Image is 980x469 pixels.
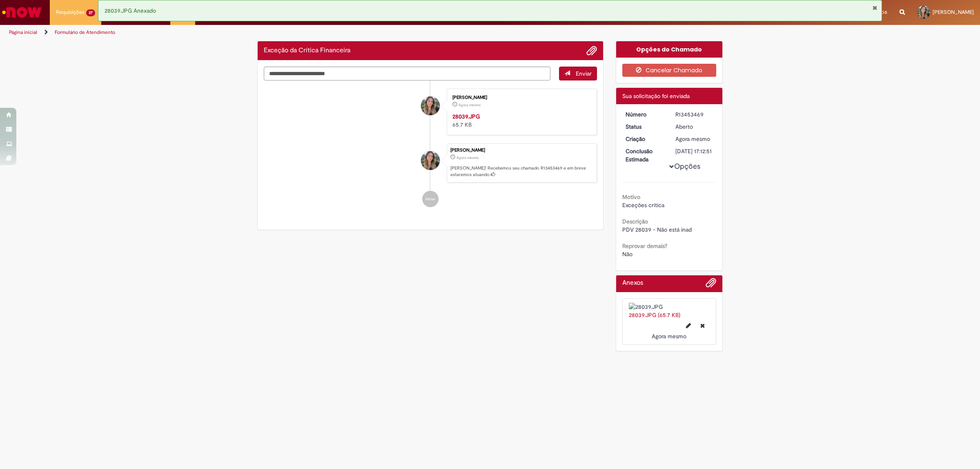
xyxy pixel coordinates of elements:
button: Fechar Notificação [872,4,878,11]
a: 28039.JPG (65.7 KB) [629,311,680,319]
span: Agora mesmo [652,333,686,340]
span: Sua solicitação foi enviada [622,92,690,100]
span: Enviar [576,70,592,77]
div: Ingrid Campos Silva [421,151,440,170]
h2: Exceção da Crítica Financeira Histórico de tíquete [264,47,350,54]
a: Página inicial [9,29,37,36]
h2: Anexos [622,279,643,287]
button: Adicionar anexos [586,45,597,56]
li: Ingrid Campos Silva [264,143,597,183]
div: 27/08/2025 16:12:48 [675,135,713,143]
textarea: Digite sua mensagem aqui... [264,67,550,81]
span: Requisições [56,8,85,16]
div: 65.7 KB [452,112,588,129]
dt: Status [619,123,670,131]
div: Ingrid Campos Silva [421,96,440,115]
ul: Histórico de tíquete [264,80,597,215]
dt: Conclusão Estimada [619,147,670,163]
span: Agora mesmo [457,155,479,160]
span: 28039.JPG Anexado [105,7,156,14]
button: Adicionar anexos [706,277,716,292]
span: Não [622,250,633,258]
img: ServiceNow [1,4,43,20]
b: Descrição [622,218,648,225]
dt: Número [619,110,670,118]
span: Exceções crítica [622,201,664,209]
span: [PERSON_NAME] [933,9,974,16]
div: [PERSON_NAME] [452,95,588,100]
dt: Criação [619,135,670,143]
div: Opções do Chamado [616,41,723,58]
button: Cancelar Chamado [622,64,717,77]
img: 28039.JPG [629,303,710,311]
time: 27/08/2025 16:12:48 [675,135,710,143]
time: 27/08/2025 16:12:47 [652,333,686,340]
span: Agora mesmo [675,135,710,143]
b: Reprovar demais? [622,242,667,250]
time: 27/08/2025 16:12:47 [459,103,481,107]
span: PDV 28039 - Não está inad [622,226,692,233]
span: 37 [86,9,95,16]
div: Aberto [675,123,713,131]
ul: Trilhas de página [6,25,647,40]
button: Excluir 28039.JPG [695,319,710,332]
button: Editar nome de arquivo 28039.JPG [681,319,696,332]
a: Formulário de Atendimento [55,29,115,36]
b: Motivo [622,193,640,201]
button: Enviar [559,67,597,80]
time: 27/08/2025 16:12:48 [457,155,479,160]
a: 28039.JPG [452,113,480,120]
div: [PERSON_NAME] [450,148,592,153]
div: R13453469 [675,110,713,118]
div: [DATE] 17:12:51 [675,147,713,155]
p: [PERSON_NAME]! Recebemos seu chamado R13453469 e em breve estaremos atuando. [450,165,592,178]
span: Agora mesmo [459,103,481,107]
